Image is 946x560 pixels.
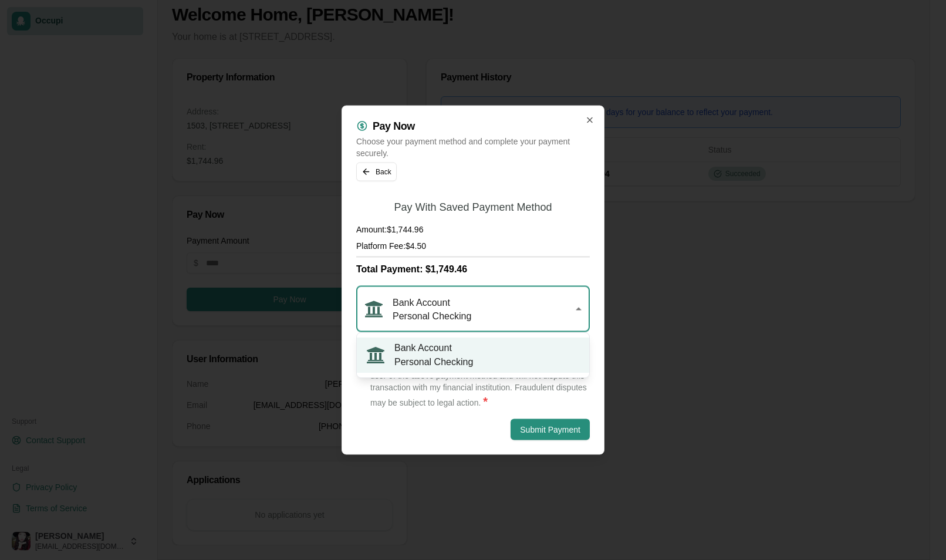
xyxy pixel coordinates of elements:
[356,240,590,252] h4: Platform Fee: $4.50
[356,163,397,181] button: Back
[373,121,415,131] h2: Pay Now
[393,295,471,309] span: Bank Account
[356,224,590,235] h4: Amount: $1,744.96
[356,262,590,276] h3: Total Payment: $1,749.46
[356,136,590,159] p: Choose your payment method and complete your payment securely.
[394,200,552,214] h2: Pay With Saved Payment Method
[370,346,590,410] label: I authorize Occupi, Inc., to charge my payment method the total payment amount above. I certify I...
[393,309,471,322] span: Personal Checking
[511,419,590,440] button: Submit Payment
